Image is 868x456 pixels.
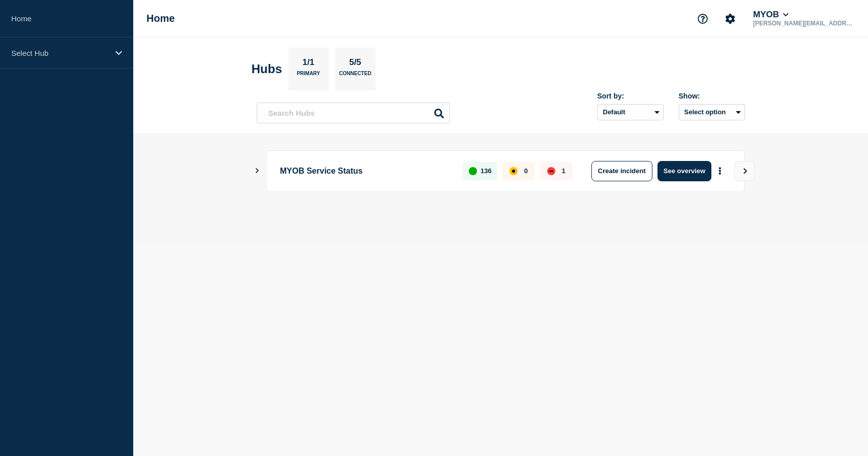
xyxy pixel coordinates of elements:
p: 1/1 [298,57,318,71]
div: Show: [679,92,745,100]
p: Select Hub [11,49,109,57]
button: Support [692,8,713,29]
div: Sort by: [597,92,664,100]
p: 0 [524,167,528,175]
button: See overview [657,161,711,181]
p: [PERSON_NAME][EMAIL_ADDRESS][PERSON_NAME][DOMAIN_NAME] [751,20,857,27]
select: Sort by [597,104,664,120]
p: 5/5 [345,57,365,71]
h2: Hubs [252,62,282,76]
input: Search Hubs [257,103,450,123]
p: MYOB Service Status [280,161,452,181]
button: More actions [713,161,727,180]
h1: Home [146,13,175,24]
button: Create incident [591,161,652,181]
button: MYOB [751,10,791,20]
p: Primary [297,71,320,81]
p: 136 [481,167,492,175]
button: View [734,161,755,181]
button: Account settings [720,8,741,29]
div: up [469,167,477,175]
div: down [547,167,555,175]
button: Show Connected Hubs [255,167,260,175]
div: affected [510,167,518,175]
button: Select option [679,104,745,120]
p: Connected [339,71,371,81]
p: 1 [562,167,565,175]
